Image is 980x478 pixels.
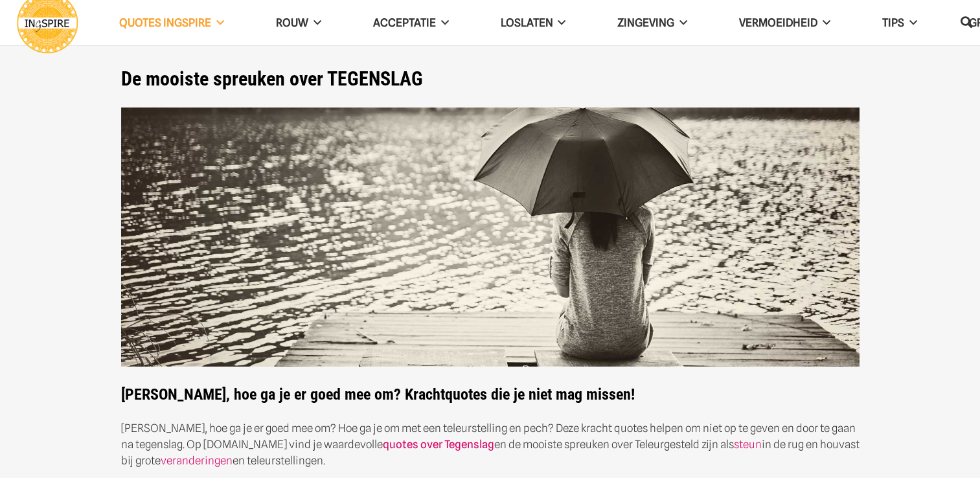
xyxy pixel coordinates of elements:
a: ROUW [250,6,347,40]
span: Zingeving [617,16,674,29]
a: VERMOEIDHEID [713,6,856,40]
a: quotes over Tegenslag [383,438,494,451]
a: steun [734,438,762,451]
a: Loslaten [475,6,592,40]
a: Acceptatie [347,6,475,40]
span: QUOTES INGSPIRE [119,16,211,29]
a: veranderingen [161,454,233,467]
span: ROUW [276,16,308,29]
span: Acceptatie [373,16,436,29]
img: Spreuken over Tegenslag in mindere tijden van Ingspire.nl [121,108,860,367]
a: Zingeving [591,6,713,40]
p: [PERSON_NAME], hoe ga je er goed mee om? Hoe ga je om met een teleurstelling en pech? Deze kracht... [121,420,860,469]
span: Loslaten [501,16,553,29]
a: QUOTES INGSPIRE [93,6,250,40]
span: VERMOEIDHEID [739,16,817,29]
span: TIPS [882,16,904,29]
h1: De mooiste spreuken over TEGENSLAG [121,67,860,91]
a: Zoeken [953,7,979,38]
a: TIPS [856,6,943,40]
strong: [PERSON_NAME], hoe ga je er goed mee om? Krachtquotes die je niet mag missen! [121,385,635,404]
